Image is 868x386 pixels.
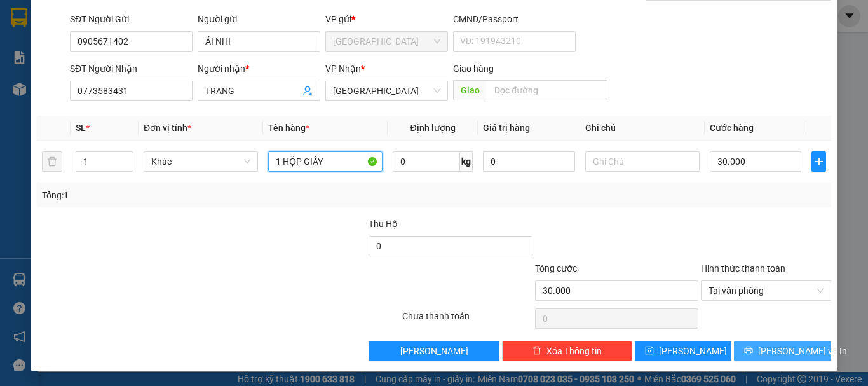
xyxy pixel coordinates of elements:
div: Người nhận [198,62,320,76]
div: Tổng: 1 [42,188,336,202]
button: save[PERSON_NAME] [635,341,732,361]
span: VP Nhận [325,64,361,74]
span: save [645,346,654,356]
input: VD: Bàn, Ghế [268,151,383,172]
button: plus [811,151,826,172]
th: Ghi chú [580,116,705,141]
label: Hình thức thanh toán [701,263,785,273]
span: Tại văn phòng [709,281,824,300]
input: 0 [483,151,574,172]
span: SL [76,123,86,133]
span: delete [532,346,541,356]
span: Đà Lạt [333,32,440,51]
span: [PERSON_NAME] [400,344,468,358]
button: printer[PERSON_NAME] và In [734,341,831,361]
div: SĐT Người Gửi [70,12,193,26]
span: Khác [151,152,250,171]
button: delete [42,151,62,172]
span: Tổng cước [535,263,577,273]
span: Nha Trang [333,81,440,100]
span: Giá trị hàng [483,123,530,133]
span: kg [460,151,473,172]
span: Tên hàng [268,123,309,133]
button: [PERSON_NAME] [369,341,499,361]
span: Thu Hộ [369,219,398,229]
input: Dọc đường [487,80,607,100]
span: Cước hàng [710,123,754,133]
div: Người gửi [198,12,320,26]
span: Định lượng [410,123,455,133]
span: [PERSON_NAME] [659,344,727,358]
div: VP gửi [325,12,448,26]
span: printer [744,346,753,356]
div: SĐT Người Nhận [70,62,193,76]
input: Ghi Chú [585,151,700,172]
span: Giao hàng [453,64,494,74]
span: Xóa Thông tin [546,344,602,358]
span: Đơn vị tính [144,123,191,133]
div: CMND/Passport [453,12,576,26]
span: user-add [302,86,313,96]
span: [PERSON_NAME] và In [758,344,847,358]
span: Giao [453,80,487,100]
button: deleteXóa Thông tin [502,341,632,361]
span: plus [812,156,825,167]
div: Chưa thanh toán [401,309,534,331]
